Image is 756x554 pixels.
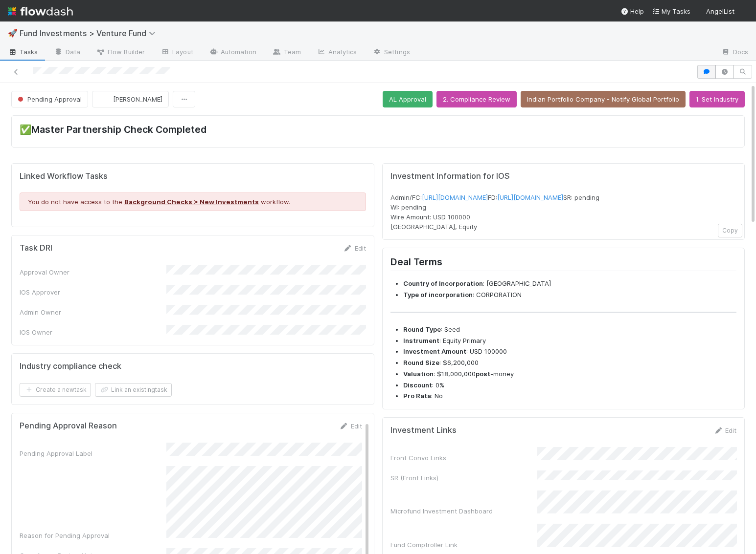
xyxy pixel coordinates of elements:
span: AngelList [706,7,734,15]
h5: Investment Links [390,426,457,435]
a: Edit [339,422,362,430]
h2: ✅Master Partnership Check Completed [20,124,736,139]
a: Edit [343,244,366,252]
h5: Investment Information for IOS [390,171,737,181]
h5: Pending Approval Reason [20,421,117,431]
li: : Equity Primary [403,336,737,346]
strong: Valuation [403,370,434,378]
div: SR (Front Links) [390,473,537,483]
h5: Linked Workflow Tasks [20,171,366,181]
img: avatar_f2899df2-d2b9-483b-a052-ca3b1db2e5e2.png [100,94,110,104]
div: You do not have access to the workflow. [20,192,366,211]
button: Pending Approval [11,91,88,107]
span: 🚀 [8,29,18,37]
a: Automation [201,45,264,61]
div: Pending Approval Label [20,448,166,458]
a: Team [264,45,309,61]
button: Copy [718,224,742,237]
h5: Industry compliance check [20,362,121,371]
a: Analytics [309,45,365,61]
span: My Tasks [652,7,690,15]
button: Indian Portfolio Company - Notify Global Portfolio [521,91,686,107]
a: [URL][DOMAIN_NAME] [497,193,563,201]
h2: Deal Terms [390,256,737,271]
button: 2. Compliance Review [436,91,517,107]
div: Front Convo Links [390,453,537,463]
button: 1. Set Industry [689,91,745,107]
strong: Investment Amount [403,347,466,355]
strong: Round Type [403,325,441,333]
button: Create a newtask [20,383,91,397]
strong: Type of incorporation [403,291,473,298]
button: AL Approval [383,91,433,107]
li: : Seed [403,325,737,335]
strong: Country of Incorporation [403,279,483,287]
a: Data [46,45,88,61]
h5: Task DRI [20,243,52,253]
div: Admin Owner [20,307,166,317]
a: Layout [153,45,201,61]
button: [PERSON_NAME] [92,91,169,107]
div: IOS Approver [20,287,166,297]
a: Docs [713,45,756,61]
strong: Pro Rata [403,392,431,400]
a: [URL][DOMAIN_NAME] [422,193,488,201]
div: Approval Owner [20,267,166,277]
div: Microfund Investment Dashboard [390,506,537,516]
a: My Tasks [652,6,690,16]
li: : USD 100000 [403,347,737,357]
span: Flow Builder [96,47,145,57]
a: Settings [365,45,418,61]
span: Pending Approval [16,95,82,103]
a: Edit [713,426,736,434]
li: : $18,000,000 -money [403,369,737,379]
li: : $6,200,000 [403,358,737,368]
span: Fund Investments > Venture Fund [20,28,160,38]
div: IOS Owner [20,327,166,337]
span: Admin/FC: FD: SR: pending WI: pending Wire Amount: USD 100000 [GEOGRAPHIC_DATA], Equity [390,193,599,231]
strong: post [476,370,490,378]
strong: Instrument [403,337,439,344]
strong: Round Size [403,359,439,366]
a: Flow Builder [88,45,153,61]
li: : No [403,391,737,401]
div: Reason for Pending Approval [20,531,166,540]
a: Background Checks > New Investments [124,198,259,206]
li: : [GEOGRAPHIC_DATA] [403,279,737,289]
span: [PERSON_NAME] [113,95,162,103]
strong: Discount [403,381,432,389]
button: Link an existingtask [95,383,172,397]
li: : CORPORATION [403,290,737,300]
div: Fund Comptroller Link [390,540,537,550]
div: Help [620,6,644,16]
img: logo-inverted-e16ddd16eac7371096b0.svg [8,3,73,20]
li: : 0% [403,381,737,390]
img: avatar_041b9f3e-9684-4023-b9b7-2f10de55285d.png [738,7,748,17]
span: Tasks [8,47,38,57]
